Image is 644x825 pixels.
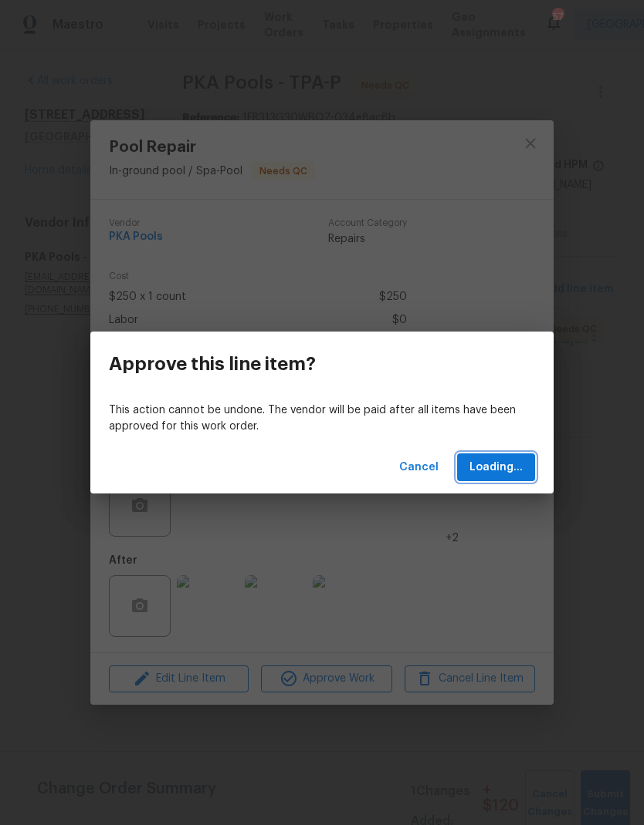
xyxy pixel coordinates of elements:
h3: Approve this line item? [109,353,316,375]
p: This action cannot be undone. The vendor will be paid after all items have been approved for this... [109,402,535,435]
span: Cancel [399,458,439,477]
span: Loading... [469,458,523,477]
button: Loading... [457,453,535,482]
button: Cancel [393,453,445,482]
